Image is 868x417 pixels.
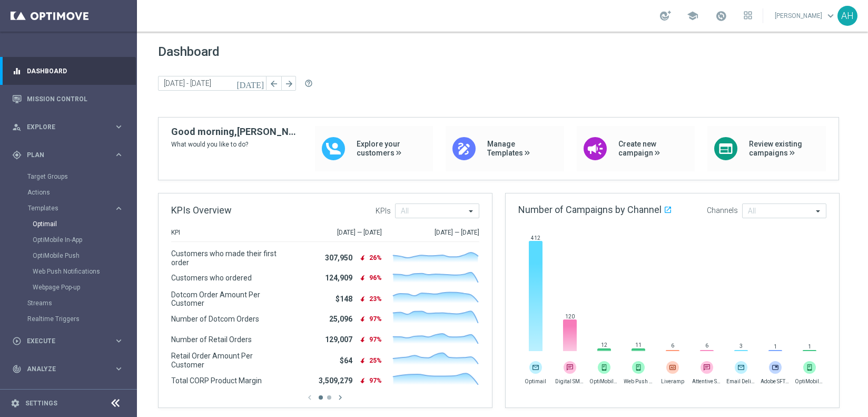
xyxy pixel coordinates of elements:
div: Streams [27,295,136,311]
button: Mission Control [12,95,124,103]
span: Explore [27,124,114,130]
div: Target Groups [27,169,136,185]
a: Realtime Triggers [27,315,110,323]
a: Dashboard [27,57,124,85]
div: AH [837,6,857,26]
i: keyboard_arrow_right [114,203,124,214]
a: OptiMobile In-App [33,236,110,244]
div: Dashboard [12,57,124,85]
a: Actions [27,188,110,197]
span: Templates [28,205,103,211]
div: Explore [12,122,114,132]
a: Streams [27,299,110,307]
span: Execute [27,338,114,344]
div: Optimail [33,216,136,232]
i: gps_fixed [12,150,22,160]
div: Realtime Triggers [27,311,136,327]
div: Actions [27,185,136,200]
i: equalizer [12,66,22,76]
i: keyboard_arrow_right [114,364,124,374]
span: Plan [27,152,114,158]
div: OptiMobile In-App [33,232,136,248]
div: Plan [12,150,114,160]
div: Webpage Pop-up [33,279,136,295]
a: Mission Control [27,85,124,113]
a: Web Push Notifications [33,267,110,276]
div: OptiMobile Push [33,248,136,264]
i: person_search [12,122,22,132]
div: Templates [27,200,136,295]
i: keyboard_arrow_right [114,150,124,160]
a: Settings [25,400,57,406]
a: Optimail [33,220,110,228]
a: Target Groups [27,172,110,181]
a: [PERSON_NAME]keyboard_arrow_down [774,8,837,24]
div: Execute [12,336,114,346]
button: track_changes Analyze keyboard_arrow_right [12,365,124,373]
div: Mission Control [12,85,124,113]
i: track_changes [12,364,22,374]
button: person_search Explore keyboard_arrow_right [12,123,124,131]
button: play_circle_outline Execute keyboard_arrow_right [12,337,124,345]
i: settings [11,399,20,408]
a: Webpage Pop-up [33,283,110,292]
div: Web Push Notifications [33,264,136,279]
i: keyboard_arrow_right [114,122,124,132]
button: gps_fixed Plan keyboard_arrow_right [12,151,124,159]
button: Templates keyboard_arrow_right [27,204,124,212]
i: keyboard_arrow_right [114,336,124,346]
button: equalizer Dashboard [12,67,124,75]
i: play_circle_outline [12,336,22,346]
span: Analyze [27,366,114,372]
a: OptiMobile Push [33,251,110,260]
div: Templates [28,205,114,211]
span: keyboard_arrow_down [825,10,836,22]
span: school [687,10,698,22]
div: Analyze [12,364,114,374]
